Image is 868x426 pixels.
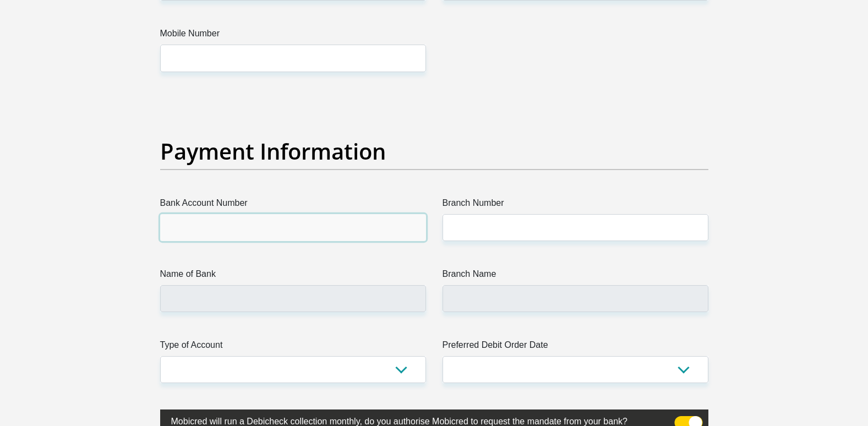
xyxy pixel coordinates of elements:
input: Mobile Number [160,45,426,72]
label: Bank Account Number [160,196,426,214]
label: Name of Bank [160,267,426,285]
label: Mobile Number [160,27,426,45]
label: Preferred Debit Order Date [443,338,708,356]
h2: Payment Information [160,138,708,165]
input: Branch Number [443,214,708,241]
input: Branch Name [443,285,708,312]
label: Type of Account [160,338,426,356]
input: Bank Account Number [160,214,426,241]
input: Name of Bank [160,285,426,312]
label: Branch Number [443,196,708,214]
label: Branch Name [443,267,708,285]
